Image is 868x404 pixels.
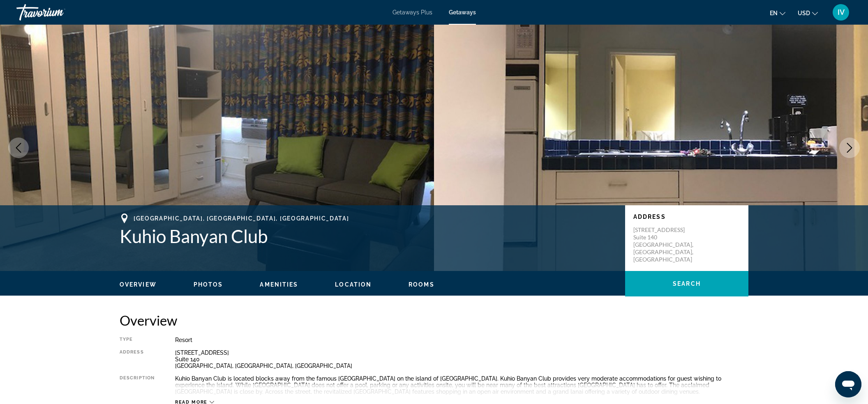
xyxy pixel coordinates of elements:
span: en [770,10,778,16]
span: [GEOGRAPHIC_DATA], [GEOGRAPHIC_DATA], [GEOGRAPHIC_DATA] [134,215,349,222]
div: Type [120,337,155,343]
a: Getaways [449,9,476,16]
h1: Kuhio Banyan Club [120,225,617,247]
span: Photos [194,281,223,288]
div: [STREET_ADDRESS] Suite 140 [GEOGRAPHIC_DATA], [GEOGRAPHIC_DATA], [GEOGRAPHIC_DATA] [175,349,748,369]
button: User Menu [830,4,852,21]
span: Amenities [260,281,298,288]
span: Search [673,280,701,287]
h2: Overview [120,312,748,328]
p: Address [633,213,740,220]
button: Next image [839,138,860,158]
div: Kuhio Banyan Club is located blocks away from the famous [GEOGRAPHIC_DATA] on the island of [GEOG... [175,375,748,395]
button: Location [335,281,372,288]
p: [STREET_ADDRESS] Suite 140 [GEOGRAPHIC_DATA], [GEOGRAPHIC_DATA], [GEOGRAPHIC_DATA] [633,226,699,263]
span: IV [838,8,845,16]
div: Resort [175,337,748,343]
div: Description [120,375,155,395]
button: Previous image [8,138,29,158]
span: Rooms [409,281,434,288]
button: Amenities [260,281,298,288]
button: Rooms [409,281,434,288]
span: USD [798,10,810,16]
button: Change currency [798,7,818,19]
button: Photos [194,281,223,288]
iframe: Кнопка запуска окна обмена сообщениями [835,371,861,397]
button: Search [625,271,748,296]
a: Getaways Plus [392,9,432,16]
span: Location [335,281,372,288]
button: Overview [120,281,157,288]
span: Overview [120,281,157,288]
div: Address [120,349,155,369]
button: Change language [770,7,785,19]
a: Travorium [16,2,99,23]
